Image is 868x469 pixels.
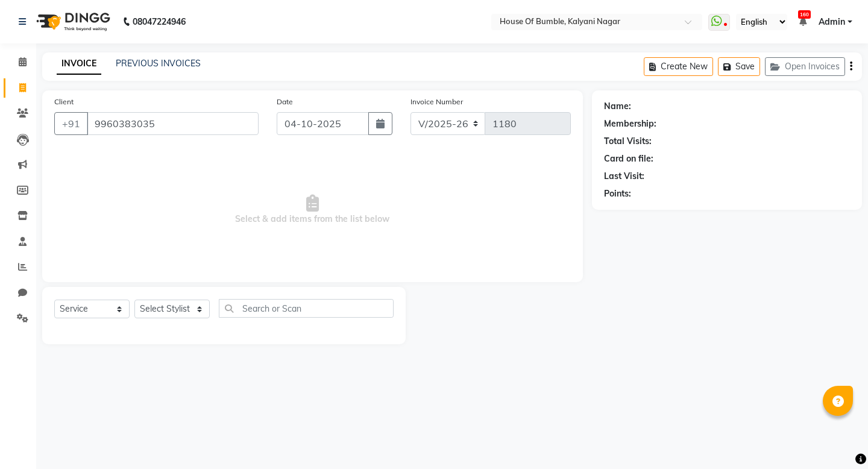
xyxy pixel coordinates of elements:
[817,421,856,457] iframe: chat widget
[604,100,631,113] div: Name:
[718,57,760,76] button: Save
[799,16,807,27] a: 160
[604,170,644,183] div: Last Visit:
[31,5,113,39] img: logo
[54,96,74,107] label: Client
[54,150,571,270] span: Select & add items from the list below
[604,118,656,130] div: Membership:
[219,299,394,318] input: Search or Scan
[644,57,713,76] button: Create New
[57,53,101,75] a: INVOICE
[133,5,186,39] b: 08047224946
[604,153,653,165] div: Card on file:
[798,10,811,19] span: 160
[765,57,845,76] button: Open Invoices
[87,112,259,135] input: Search by Name/Mobile/Email/Code
[604,187,631,200] div: Points:
[277,96,293,107] label: Date
[54,112,88,135] button: +91
[604,135,652,148] div: Total Visits:
[819,16,845,28] span: Admin
[116,58,201,69] a: PREVIOUS INVOICES
[410,96,463,107] label: Invoice Number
